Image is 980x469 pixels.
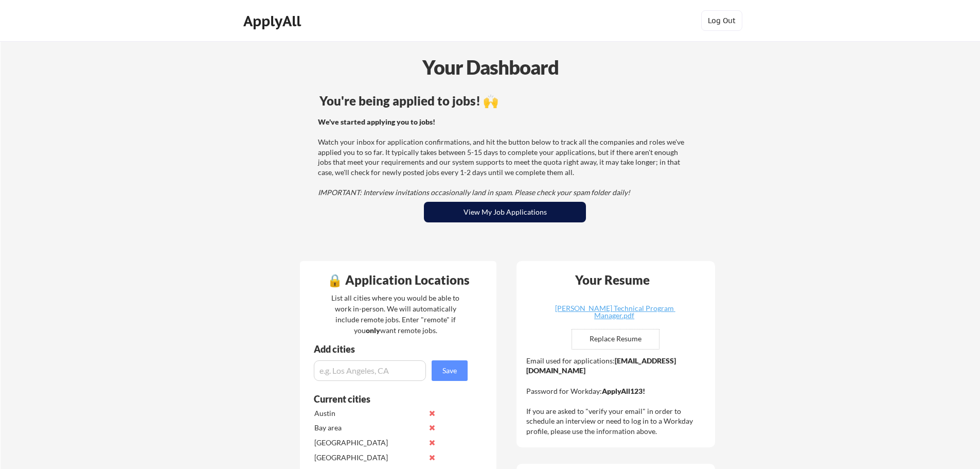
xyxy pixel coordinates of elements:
div: ApplyAll [243,12,304,30]
input: e.g. Los Angeles, CA [314,360,426,381]
div: Watch your inbox for application confirmations, and hit the button below to track all the compani... [318,117,689,198]
strong: We've started applying you to jobs! [318,117,435,126]
div: Your Resume [561,274,663,286]
div: [GEOGRAPHIC_DATA] [314,453,423,463]
div: Current cities [314,394,456,404]
div: [GEOGRAPHIC_DATA] [314,438,423,448]
button: Log Out [701,10,742,31]
strong: [EMAIL_ADDRESS][DOMAIN_NAME] [526,356,676,375]
em: IMPORTANT: Interview invitations occasionally land in spam. Please check your spam folder daily! [318,188,630,197]
button: View My Job Applications [424,202,586,222]
strong: only [366,326,380,335]
div: [PERSON_NAME] Technical Program Manager.pdf [553,305,675,319]
div: Email used for applications: Password for Workday: If you are asked to "verify your email" in ord... [526,356,708,437]
div: List all cities where you would be able to work in-person. We will automatically include remote j... [325,292,466,336]
div: 🔒 Application Locations [302,274,494,286]
strong: ApplyAll123! [602,387,645,395]
div: Bay area [314,423,423,433]
div: Add cities [314,344,470,354]
button: Save [432,360,468,381]
a: [PERSON_NAME] Technical Program Manager.pdf [553,305,675,321]
div: Austin [314,408,423,419]
div: You're being applied to jobs! 🙌 [319,95,690,107]
div: Your Dashboard [1,53,980,82]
